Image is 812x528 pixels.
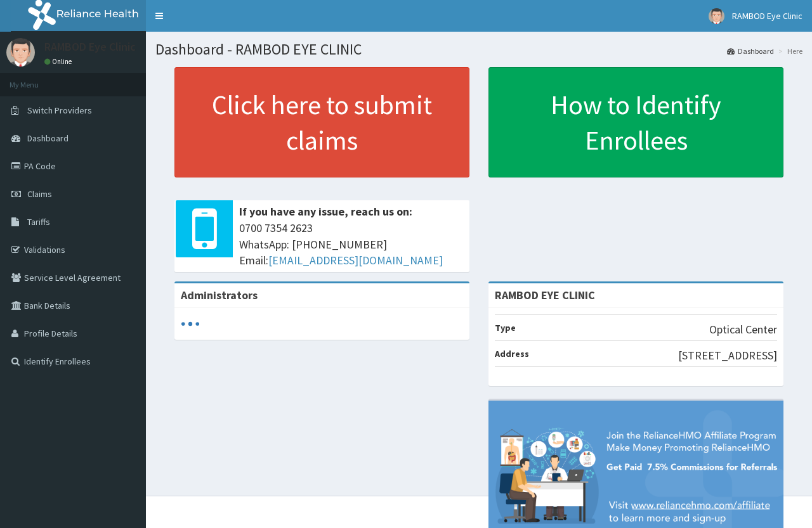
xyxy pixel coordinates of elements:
b: Type [495,322,516,333]
b: If you have any issue, reach us on: [239,204,412,219]
p: [STREET_ADDRESS] [678,347,777,364]
span: Switch Providers [27,105,92,116]
span: Dashboard [27,132,69,144]
a: How to Identify Enrollees [488,67,783,177]
h1: Dashboard - RAMBOD EYE CLINIC [155,41,802,58]
img: User Image [6,38,35,67]
b: Administrators [181,288,258,302]
p: Optical Center [709,321,777,338]
b: Address [495,348,529,359]
span: Tariffs [27,216,50,228]
a: Online [44,57,75,66]
a: Click here to submit claims [174,67,469,177]
a: Dashboard [727,46,774,56]
span: RAMBOD Eye Clinic [732,10,802,22]
span: Claims [27,188,52,200]
span: 0700 7354 2623 WhatsApp: [PHONE_NUMBER] Email: [239,220,463,269]
p: RAMBOD Eye Clinic [44,41,136,53]
svg: audio-loading [181,314,200,333]
strong: RAMBOD EYE CLINIC [495,288,595,302]
img: User Image [709,8,724,24]
a: [EMAIL_ADDRESS][DOMAIN_NAME] [268,253,443,267]
li: Here [775,46,802,56]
